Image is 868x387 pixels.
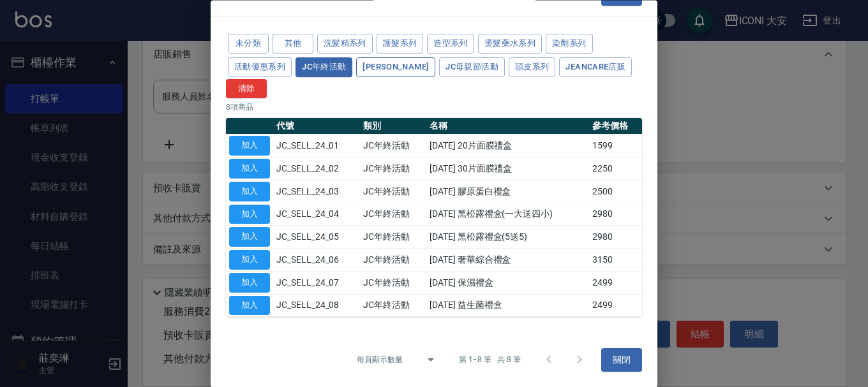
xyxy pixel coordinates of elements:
td: 2980 [589,203,642,226]
td: 2980 [589,226,642,249]
td: 2500 [589,180,642,203]
p: 每頁顯示數量 [357,354,403,366]
button: 加入 [229,251,270,270]
td: [DATE] 保濕禮盒 [426,272,589,295]
td: JC_SELL_24_05 [273,226,360,249]
td: JC年終活動 [360,226,426,249]
td: [DATE] 黑松露禮盒(一大送四小) [426,203,589,226]
button: 造型系列 [427,34,474,54]
td: JC年終活動 [360,135,426,157]
button: JeanCare店販 [559,57,632,77]
td: 2499 [589,295,642,318]
td: [DATE] 膠原蛋白禮盒 [426,180,589,203]
td: JC年終活動 [360,249,426,272]
td: JC年終活動 [360,203,426,226]
p: 第 1–8 筆 共 8 筆 [459,354,521,366]
button: 頭皮系列 [509,57,556,77]
td: JC_SELL_24_06 [273,249,360,272]
button: JC年終活動 [296,57,352,77]
td: JC_SELL_24_07 [273,272,360,295]
td: 1599 [589,135,642,157]
button: 其他 [273,34,313,54]
td: [DATE] 20片面膜禮盒 [426,135,589,157]
button: 加入 [229,159,270,179]
td: 2250 [589,157,642,180]
td: JC年終活動 [360,180,426,203]
button: 護髮系列 [377,34,424,54]
td: JC_SELL_24_03 [273,180,360,203]
td: [DATE] 30片面膜禮盒 [426,157,589,180]
button: JC母親節活動 [439,57,505,77]
button: [PERSON_NAME] [356,57,435,77]
th: 參考價格 [589,119,642,135]
button: 燙髮藥水系列 [478,34,542,54]
button: 加入 [229,205,270,224]
th: 類別 [360,119,426,135]
td: 2499 [589,272,642,295]
td: [DATE] 奢華綜合禮盒 [426,249,589,272]
button: 活動優惠系列 [228,57,292,77]
td: JC_SELL_24_01 [273,135,360,157]
button: 加入 [229,182,270,201]
button: 加入 [229,228,270,247]
td: JC年終活動 [360,272,426,295]
td: 3150 [589,249,642,272]
td: [DATE] 黑松露禮盒(5送5) [426,226,589,249]
button: 洗髪精系列 [317,34,373,54]
td: JC_SELL_24_04 [273,203,360,226]
th: 名稱 [426,119,589,135]
td: JC年終活動 [360,295,426,318]
button: 清除 [226,79,267,99]
td: JC_SELL_24_08 [273,295,360,318]
button: 關閉 [601,349,642,372]
p: 8 項商品 [226,102,642,113]
button: 加入 [229,296,270,316]
td: JC_SELL_24_02 [273,157,360,180]
td: JC年終活動 [360,157,426,180]
td: [DATE] 益生菌禮盒 [426,295,589,318]
th: 代號 [273,119,360,135]
button: 染劑系列 [546,34,593,54]
button: 加入 [229,136,270,156]
button: 未分類 [228,34,269,54]
button: 加入 [229,273,270,293]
